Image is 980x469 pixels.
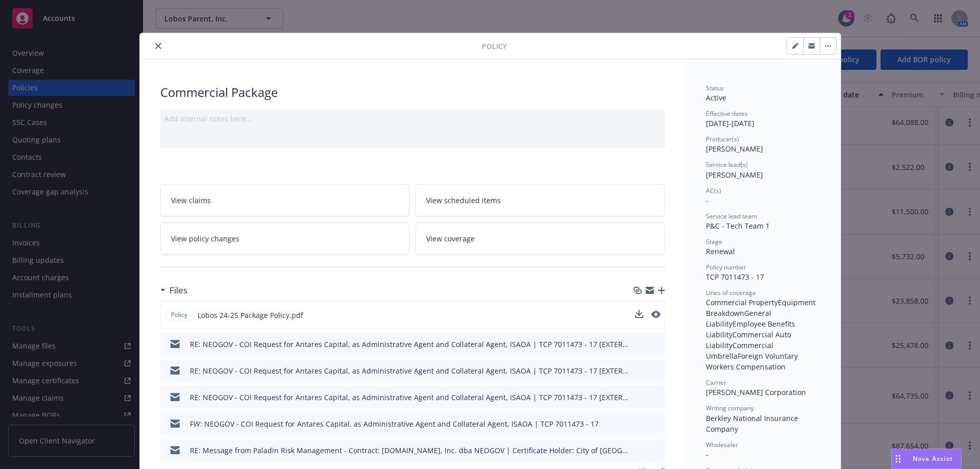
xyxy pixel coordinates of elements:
span: View coverage [426,233,475,244]
span: Equipment Breakdown [706,298,818,318]
span: Commercial Umbrella [706,340,775,361]
span: Writing company [706,404,754,412]
a: View scheduled items [415,184,665,216]
button: download file [635,310,643,318]
div: RE: NEOGOV - COI Request for Antares Capital, as Administrative Agent and Collateral Agent, ISAOA... [190,365,631,376]
span: Commercial Property [706,298,778,307]
span: P&C - Tech Team 1 [706,221,770,231]
button: download file [635,365,644,376]
div: RE: NEOGOV - COI Request for Antares Capital, as Administrative Agent and Collateral Agent, ISAOA... [190,392,631,403]
span: Service lead team [706,212,757,220]
span: Wholesaler [706,440,738,449]
span: View scheduled items [426,195,501,206]
span: Effective dates [706,109,748,118]
span: - [706,450,708,459]
span: Lobos 24-25 Package Policy.pdf [198,310,303,320]
span: Stage [706,237,722,246]
button: download file [635,392,644,403]
span: Foreign Voluntary Workers Compensation [706,351,800,372]
button: preview file [651,310,660,320]
button: preview file [652,418,661,429]
span: [PERSON_NAME] Corporation [706,387,806,397]
span: General Liability [706,308,773,329]
span: View claims [171,195,211,206]
span: Lines of coverage [706,288,756,297]
button: preview file [652,392,661,403]
span: Employee Benefits Liability [706,319,797,339]
span: Policy number [706,263,746,271]
a: View claims [160,184,410,216]
div: Files [160,284,187,297]
span: Carrier [706,378,726,387]
button: preview file [652,445,661,456]
span: Status [706,84,724,92]
a: View coverage [415,223,665,255]
div: [DATE] - [DATE] [706,109,820,129]
span: Service lead(s) [706,160,748,169]
span: Berkley National Insurance Company [706,413,800,434]
button: Nova Assist [891,449,962,469]
span: [PERSON_NAME] [706,144,763,154]
span: Policy [169,310,189,319]
span: Renewal [706,246,735,256]
span: - [706,195,708,205]
span: [PERSON_NAME] [706,170,763,180]
span: TCP 7011473 - 17 [706,272,764,282]
button: preview file [652,339,661,350]
div: Add internal notes here... [164,113,661,124]
button: download file [635,310,643,320]
button: download file [635,339,644,350]
span: View policy changes [171,233,239,244]
div: FW: NEOGOV - COI Request for Antares Capital, as Administrative Agent and Collateral Agent, ISAOA... [190,418,599,429]
button: download file [635,445,644,456]
a: View policy changes [160,223,410,255]
div: RE: NEOGOV - COI Request for Antares Capital, as Administrative Agent and Collateral Agent, ISAOA... [190,339,631,350]
span: Active [706,93,726,103]
button: download file [635,418,644,429]
button: preview file [652,365,661,376]
div: Drag to move [892,449,904,468]
h3: Files [169,284,187,297]
span: Nova Assist [913,454,953,463]
div: RE: Message from Paladin Risk Management - Contract: [DOMAIN_NAME], Inc. dba NEOGOV | Certificate... [190,445,631,456]
span: Producer(s) [706,135,739,143]
div: Commercial Package [160,84,665,101]
button: preview file [651,311,660,318]
button: close [152,40,164,52]
span: AC(s) [706,186,721,195]
span: Commercial Auto Liability [706,330,793,350]
span: Policy [482,41,507,52]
